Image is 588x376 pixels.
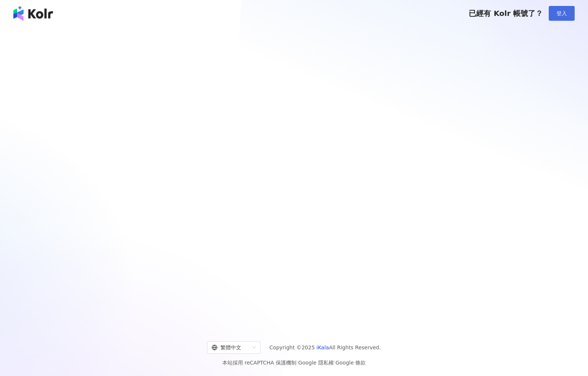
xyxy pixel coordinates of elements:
div: 繁體中文 [212,342,249,353]
a: Google 條款 [335,360,366,366]
span: 已經有 Kolr 帳號了？ [469,9,543,18]
span: | [334,360,336,366]
span: 登入 [557,10,567,16]
a: Google 隱私權 [298,360,334,366]
span: 本站採用 reCAPTCHA 保護機制 [222,358,366,367]
span: Copyright © 2025 All Rights Reserved. [269,343,381,352]
span: | [296,360,298,366]
img: logo [13,6,53,21]
button: 登入 [549,6,575,21]
a: iKala [316,345,329,350]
